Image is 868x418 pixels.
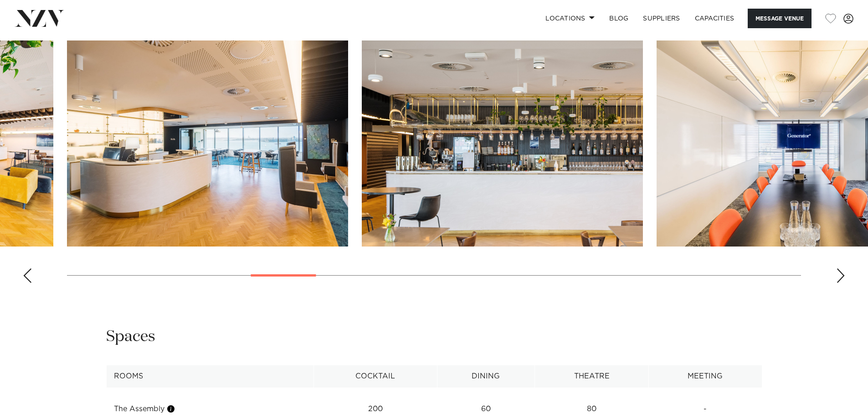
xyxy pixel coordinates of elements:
th: Meeting [649,365,762,388]
th: Rooms [106,365,314,388]
th: Dining [437,365,534,388]
a: BLOG [602,9,636,28]
th: Theatre [535,365,649,388]
a: Locations [538,9,602,28]
button: Message Venue [748,9,812,28]
swiper-slide: 8 / 28 [67,40,348,247]
h2: Spaces [106,327,155,347]
th: Cocktail [314,365,437,388]
img: nzv-logo.png [15,10,64,26]
a: Capacities [688,9,742,28]
a: SUPPLIERS [636,9,687,28]
swiper-slide: 9 / 28 [362,40,643,247]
